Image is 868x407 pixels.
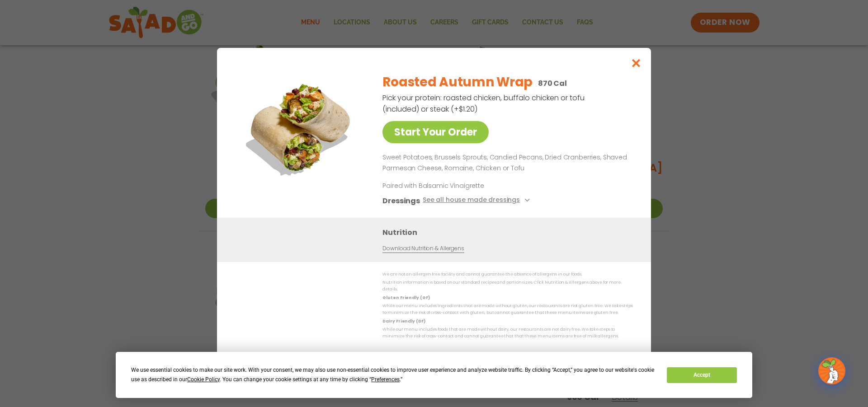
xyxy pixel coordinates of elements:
[382,152,629,174] p: Sweet Potatoes, Brussels Sprouts, Candied Pecans, Dried Cranberries, Shaved Parmesan Cheese, Roma...
[382,318,425,323] strong: Dairy Friendly (DF)
[622,48,651,78] button: Close modal
[538,78,567,89] p: 870 Cal
[382,279,633,293] p: Nutrition information is based on our standard recipes and portion sizes. Click Nutrition & Aller...
[382,226,637,238] h3: Nutrition
[187,376,220,383] span: Cookie Policy
[382,244,464,253] a: Download Nutrition & Allergens
[382,121,489,143] a: Start Your Order
[382,326,633,340] p: While our menu includes foods that are made without dairy, our restaurants are not dairy free. We...
[382,195,420,206] h3: Dressings
[237,66,364,192] img: Featured product photo for Roasted Autumn Wrap
[382,303,633,317] p: While our menu includes ingredients that are made without gluten, our restaurants are not gluten ...
[382,92,586,115] p: Pick your protein: roasted chicken, buffalo chicken or tofu (included) or steak (+$1.20)
[131,365,656,384] div: We use essential cookies to make our site work. With your consent, we may also use non-essential ...
[382,271,633,278] p: We are not an allergen free facility and cannot guarantee the absence of allergens in our foods.
[382,295,429,300] strong: Gluten Friendly (GF)
[819,358,844,384] img: wpChatIcon
[382,73,533,92] h2: Roasted Autumn Wrap
[382,181,550,190] p: Paired with Balsamic Vinaigrette
[423,195,533,206] button: See all house made dressings
[371,376,400,383] span: Preferences
[667,367,736,383] button: Accept
[116,352,752,398] div: Cookie Consent Prompt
